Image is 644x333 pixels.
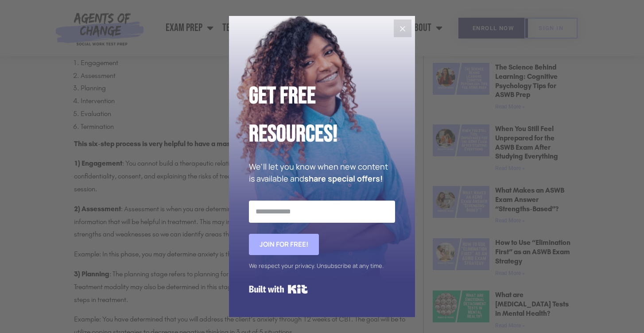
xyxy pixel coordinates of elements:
[249,77,395,154] h2: Get Free Resources!
[249,259,395,272] div: We respect your privacy. Unsubscribe at any time.
[249,234,319,255] button: Join for FREE!
[394,19,411,37] button: Close
[249,281,308,297] a: Built with Kit
[249,161,395,185] p: We'll let you know when new content is available and
[249,201,395,223] input: Email Address
[304,173,383,184] strong: share special offers!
